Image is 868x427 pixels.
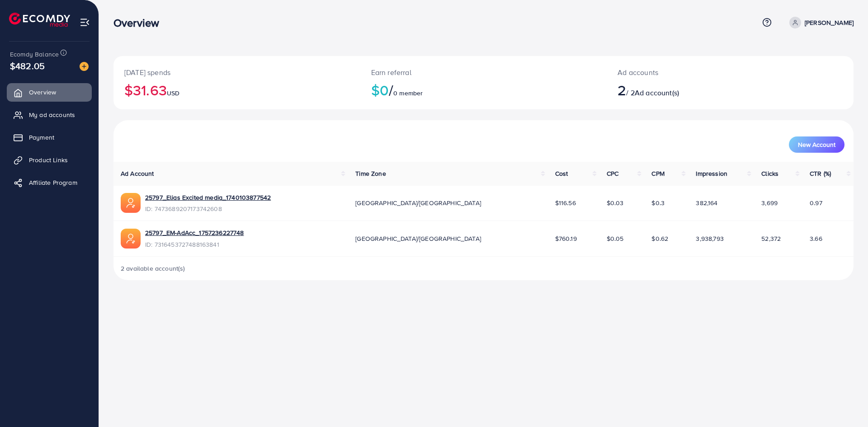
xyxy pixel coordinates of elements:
h2: $31.63 [124,81,349,99]
img: menu [80,17,90,28]
p: Earn referral [371,67,596,78]
h2: / 2 [618,81,781,99]
span: 52,372 [761,234,781,243]
a: Product Links [7,151,92,169]
h3: Overview [113,16,166,29]
a: My ad accounts [7,106,92,124]
span: $0.3 [651,198,665,207]
span: Overview [29,88,56,97]
span: Product Links [29,155,68,164]
p: [DATE] spends [124,67,349,78]
span: $760.19 [555,234,577,243]
span: 3,938,793 [696,234,723,243]
span: [GEOGRAPHIC_DATA]/[GEOGRAPHIC_DATA] [355,198,481,207]
a: Payment [7,128,92,146]
a: [PERSON_NAME] [786,17,854,28]
img: image [80,62,89,71]
button: New Account [789,136,844,153]
span: $0.62 [651,234,668,243]
span: USD [167,89,179,98]
span: $116.56 [555,198,576,207]
span: CTR (%) [810,169,831,178]
span: $482.05 [10,59,45,72]
span: New Account [798,141,835,148]
span: Ad account(s) [635,88,679,98]
p: Ad accounts [618,67,781,78]
img: ic-ads-acc.e4c84228.svg [121,229,141,249]
a: Affiliate Program [7,174,92,192]
span: CPC [607,169,618,178]
span: Impression [696,169,727,178]
img: logo [9,13,70,27]
span: Ecomdy Balance [10,50,59,59]
span: Payment [29,133,54,142]
span: ID: 7473689207173742608 [145,204,271,213]
span: 2 [618,80,626,100]
span: 2 available account(s) [121,264,185,273]
span: Ad Account [121,169,154,178]
span: ID: 7316453727488163841 [145,240,244,249]
span: Time Zone [355,169,386,178]
span: Clicks [761,169,778,178]
span: Cost [555,169,568,178]
span: [GEOGRAPHIC_DATA]/[GEOGRAPHIC_DATA] [355,234,481,243]
span: $0.05 [607,234,624,243]
span: My ad accounts [29,110,75,119]
a: Overview [7,83,92,101]
img: ic-ads-acc.e4c84228.svg [121,193,141,213]
iframe: Chat [830,386,861,420]
a: 25797_Elias Excited media_1740103877542 [145,193,271,202]
p: [PERSON_NAME] [805,17,854,28]
span: 382,164 [696,198,717,207]
a: 25797_EM-AdAcc_1757236227748 [145,228,244,237]
span: 3,699 [761,198,778,207]
span: $0.03 [607,198,624,207]
span: CPM [651,169,664,178]
span: 0 member [393,89,423,98]
span: 3.66 [810,234,822,243]
span: Affiliate Program [29,178,77,187]
span: 0.97 [810,198,822,207]
span: / [389,80,393,100]
h2: $0 [371,81,596,99]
